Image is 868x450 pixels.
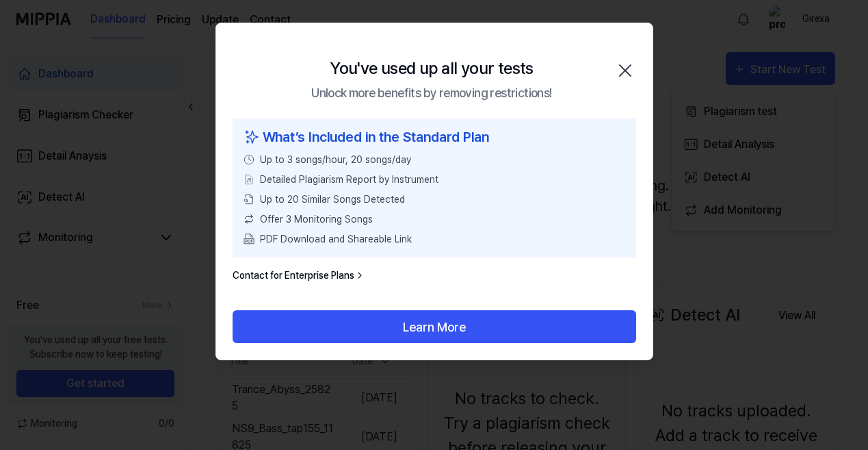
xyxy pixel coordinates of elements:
div: You've used up all your tests [330,56,534,81]
div: What’s Included in the Standard Plan [244,127,625,147]
a: Contact for Enterprise Plans [233,268,365,283]
span: Up to 20 Similar Songs Detected [260,192,405,207]
span: Detailed Plagiarism Report by Instrument [260,173,438,187]
div: Unlock more benefits by removing restrictions! [311,84,551,102]
span: PDF Download and Shareable Link [260,232,412,247]
img: File Select [244,174,254,185]
span: Up to 3 songs/hour, 20 songs/day [260,153,411,167]
button: Learn More [233,310,636,343]
span: Offer 3 Monitoring Songs [260,212,373,227]
img: PDF Download [244,234,254,245]
img: sparkles icon [244,127,260,147]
